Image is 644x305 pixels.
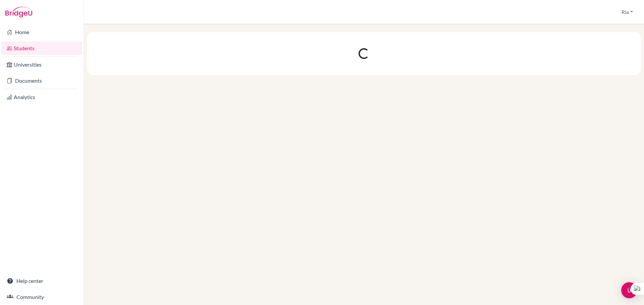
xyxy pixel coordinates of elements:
[1,90,82,104] a: Analytics
[621,282,637,298] div: Open Intercom Messenger
[5,7,32,17] img: Bridge-U
[1,74,82,87] a: Documents
[1,274,82,288] a: Help center
[1,25,82,39] a: Home
[1,290,82,304] a: Community
[1,58,82,71] a: Universities
[619,6,636,18] button: Ria
[1,42,82,55] a: Students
